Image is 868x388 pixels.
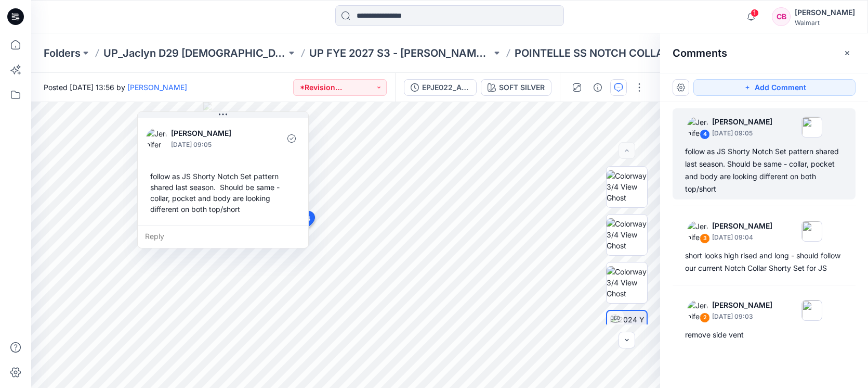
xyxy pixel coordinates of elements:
img: Colorway 3/4 View Ghost [607,170,647,203]
p: [DATE] 09:03 [712,311,772,322]
p: [PERSON_NAME] [171,127,256,140]
p: [PERSON_NAME] [712,220,772,232]
p: [PERSON_NAME] [712,299,772,311]
img: Jennifer Yerkes [687,221,708,242]
div: [PERSON_NAME] [795,6,855,19]
div: follow as JS Shorty Notch Set pattern shared last season. Should be same - collar, pocket and bod... [146,167,300,219]
p: POINTELLE SS NOTCH COLLAR PJ SET [515,46,698,60]
div: 2 [700,312,710,323]
img: Colorway 3/4 View Ghost [607,218,647,251]
p: [DATE] 09:05 [171,140,256,150]
img: 2024 Y 130 TT w Avatar [610,314,647,347]
button: SOFT SILVER [481,79,551,96]
div: Walmart [795,19,855,27]
a: UP FYE 2027 S3 - [PERSON_NAME] D29 [DEMOGRAPHIC_DATA] Sleepwear [309,46,492,60]
div: follow as JS Shorty Notch Set pattern shared last season. Should be same - collar, pocket and bod... [685,145,843,195]
div: 3 [700,233,710,244]
h2: Comments [673,47,727,59]
button: Details [589,79,606,96]
div: 4 [700,129,710,140]
img: Jennifer Yerkes [687,117,708,137]
img: Jennifer Yerkes [146,128,167,149]
img: Jennifer Yerkes [687,300,708,321]
a: UP_Jaclyn D29 [DEMOGRAPHIC_DATA] Sleep [103,46,286,60]
span: 1 [751,9,759,17]
p: [DATE] 09:05 [712,128,772,139]
a: [PERSON_NAME] [127,83,187,92]
div: Reply [138,225,308,248]
img: Colorway 3/4 View Ghost [607,266,647,299]
div: CB [772,7,791,26]
a: Folders [44,46,81,60]
button: Add Comment [693,79,856,96]
div: EPJE022_ADM_POINTELLE SS NOTCH COLLAR PJ SET [422,82,470,93]
p: [DATE] 09:04 [712,232,772,243]
div: short looks high rised and long - should follow our current Notch Collar Shorty Set for JS [685,249,843,274]
div: SOFT SILVER [499,82,545,93]
div: remove side vent [685,329,843,341]
span: Posted [DATE] 13:56 by [44,82,187,93]
button: EPJE022_ADM_POINTELLE SS NOTCH COLLAR PJ SET [404,79,477,96]
p: [PERSON_NAME] [712,116,772,128]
